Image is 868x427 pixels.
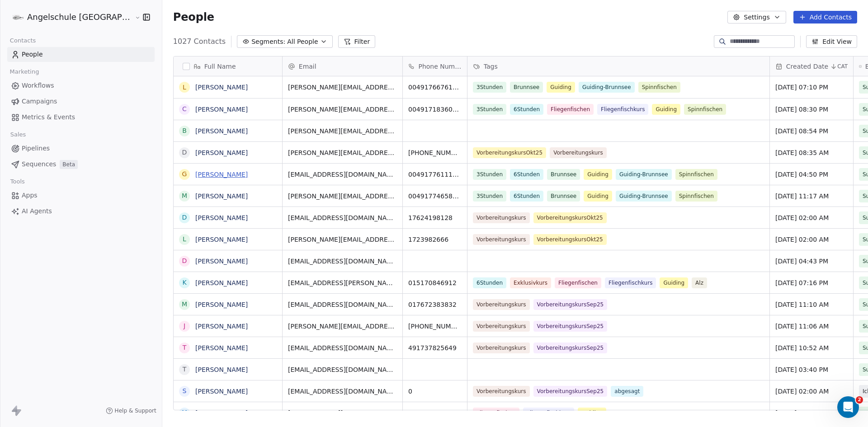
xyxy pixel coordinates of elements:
span: Contacts [6,34,40,47]
div: M [182,408,187,418]
span: People [22,50,43,59]
img: logo180-180.png [13,12,24,23]
div: D [182,148,187,157]
span: [PHONE_NUMBER] [408,322,462,331]
span: 6Stunden [510,169,543,180]
span: Vorbereitungskurs [473,321,530,332]
span: VorbereitungskursSep25 [533,386,607,397]
div: Email [283,56,402,76]
span: Guiding [584,169,612,180]
span: [DATE] 04:43 PM [775,257,848,266]
span: [EMAIL_ADDRESS][DOMAIN_NAME] [288,387,397,396]
span: [PERSON_NAME][EMAIL_ADDRESS][PERSON_NAME][DOMAIN_NAME] [288,408,397,418]
a: Workflows [7,78,155,93]
span: 00491774658245 [408,192,462,201]
div: L [183,83,186,92]
span: Guiding-Brunnsee [616,169,672,180]
span: Vorbereitungskurs [473,234,530,245]
div: J [184,321,185,331]
a: SequencesBeta [7,157,155,172]
span: Segments: [251,37,285,47]
a: [PERSON_NAME] [195,214,248,221]
span: [PERSON_NAME][EMAIL_ADDRESS][PERSON_NAME][DOMAIN_NAME] [288,235,397,244]
span: Beta [60,160,78,169]
span: 015170846912 [408,278,462,287]
span: VorbereitungskursOkt25 [533,212,606,223]
div: D [182,256,187,266]
a: [PERSON_NAME] [195,106,248,113]
span: Fliegenfischkurs [605,277,656,288]
span: Workflows [22,81,54,90]
span: [DATE] 04:50 PM [775,170,848,179]
div: S [182,386,186,396]
a: [PERSON_NAME] [195,127,248,135]
span: Fliegenfischkurs [597,104,648,115]
span: [DATE] 02:00 AM [775,235,848,244]
a: [PERSON_NAME] [195,258,248,265]
span: Guiding [547,82,575,93]
a: Campaigns [7,94,155,109]
a: [PERSON_NAME] [195,84,248,91]
span: Marketing [6,65,43,79]
span: [DATE] 10:52 AM [775,343,848,352]
span: Apps [22,191,38,200]
span: 2 [856,396,863,404]
span: Angelschule [GEOGRAPHIC_DATA] [27,11,132,23]
div: T [183,343,187,352]
span: Guiding [584,191,612,202]
span: 0 [408,387,462,396]
iframe: Intercom live chat [837,396,859,418]
span: [PERSON_NAME][EMAIL_ADDRESS][DOMAIN_NAME] [288,322,397,331]
span: [PERSON_NAME][EMAIL_ADDRESS][DOMAIN_NAME] [288,148,397,157]
span: 3Stunden [473,191,506,202]
span: Exklusivkurs [510,277,551,288]
div: D [182,213,187,222]
span: VorbereitungskursSep25 [533,299,607,310]
span: Alz [692,277,707,288]
span: Brunnsee [510,82,543,93]
a: [PERSON_NAME] [195,366,248,373]
span: 3Stunden [473,169,506,180]
span: Full Name [204,62,236,71]
a: [PERSON_NAME] [195,279,248,286]
span: Guiding [578,408,606,418]
span: Metrics & Events [22,113,75,122]
div: grid [174,76,283,411]
span: [PERSON_NAME][EMAIL_ADDRESS][DOMAIN_NAME] [288,127,397,136]
div: G [182,169,187,179]
span: [DATE] 11:10 AM [775,300,848,309]
div: Tags [467,56,769,76]
span: Guiding-Brunnsee [579,82,635,93]
span: Fliegenfischen [555,277,601,288]
button: Angelschule [GEOGRAPHIC_DATA] [11,9,128,25]
span: 017672383832 [408,300,462,309]
span: 1027 Contacts [173,36,226,47]
span: [EMAIL_ADDRESS][DOMAIN_NAME] [288,213,397,222]
a: [PERSON_NAME] [195,149,248,156]
span: [DATE] 07:10 PM [775,83,848,92]
span: [DATE] 02:00 AM [775,213,848,222]
span: [EMAIL_ADDRESS][DOMAIN_NAME] [288,365,397,374]
span: Tools [6,175,28,188]
span: Guiding [652,104,680,115]
span: Spinnfischen [638,82,680,93]
span: [DATE] 08:35 AM [775,148,848,157]
span: Vorbereitungskurs [473,212,530,223]
span: Pipelines [22,144,50,153]
span: Spinnfischen [684,104,726,115]
span: 0171 4110146 [408,408,462,418]
a: [PERSON_NAME] [195,344,248,352]
div: M [182,191,187,201]
span: Vorbereitungskurs [473,299,530,310]
div: Phone Number [403,56,467,76]
span: VorbereitungskursOkt25 [473,147,546,158]
span: Spinnfischen [675,191,717,202]
span: [PHONE_NUMBER] [408,148,462,157]
span: [DATE] 03:40 PM [775,365,848,374]
span: Campaigns [22,97,57,106]
span: [DATE] 09:51 AM [775,408,848,418]
span: Vorbereitungskurs [473,343,530,353]
span: [DATE] 11:06 AM [775,322,848,331]
button: Filter [338,35,376,48]
span: 00491718360055 [408,105,462,114]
